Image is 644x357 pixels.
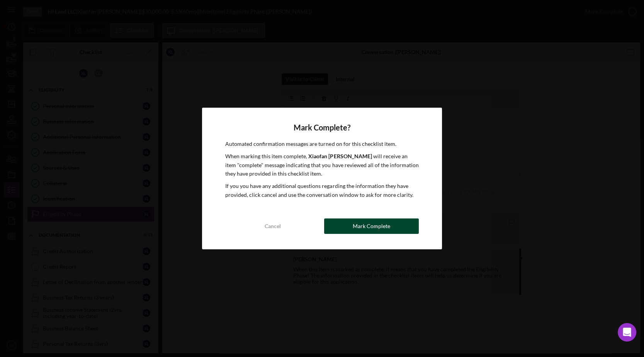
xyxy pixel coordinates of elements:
[265,218,281,234] div: Cancel
[225,182,418,199] p: If you you have any additional questions regarding the information they have provided, click canc...
[353,218,390,234] div: Mark Complete
[618,323,636,342] div: Open Intercom Messenger
[225,152,418,178] p: When marking this item complete, will receive an item "complete" message indicating that you have...
[225,123,418,132] h4: Mark Complete?
[225,140,418,148] p: Automated confirmation messages are turned on for this checklist item.
[225,218,320,234] button: Cancel
[324,218,419,234] button: Mark Complete
[308,153,372,159] b: Xiaofan [PERSON_NAME]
